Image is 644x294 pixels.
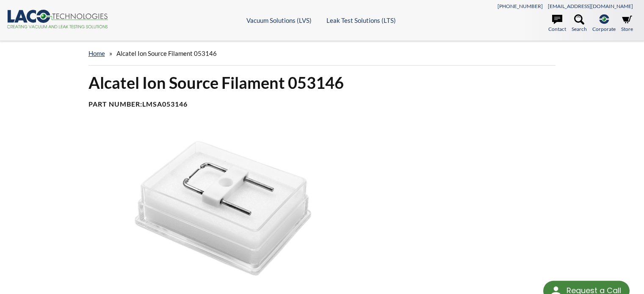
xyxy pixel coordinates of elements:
[572,14,587,33] a: Search
[621,14,633,33] a: Store
[548,14,566,33] a: Contact
[88,100,556,109] h4: Part Number:
[88,49,105,57] a: home
[498,3,543,9] a: [PHONE_NUMBER]
[548,3,633,9] a: [EMAIL_ADDRESS][DOMAIN_NAME]
[88,72,556,93] h1: Alcatel Ion Source Filament 053146
[142,100,188,108] b: LMSA053146
[88,41,556,66] div: »
[326,16,396,24] a: Leak Test Solutions (LTS)
[83,129,363,286] img: Alcatel Ion Source Filament 053146
[592,25,616,33] span: Corporate
[116,49,217,57] span: Alcatel Ion Source Filament 053146
[246,16,312,24] a: Vacuum Solutions (LVS)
